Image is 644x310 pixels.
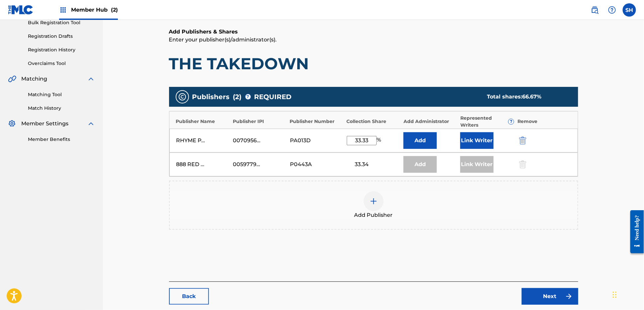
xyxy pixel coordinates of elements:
[404,132,437,149] button: Add
[28,136,95,143] a: Member Benefits
[21,75,47,83] span: Matching
[460,132,494,149] button: Link Writer
[254,92,292,102] span: REQUIRED
[8,5,34,15] img: MLC Logo
[28,105,95,112] a: Match History
[28,33,95,40] a: Registration Drafts
[522,288,578,305] a: Next
[233,118,286,125] div: Publisher IPI
[87,120,95,128] img: expand
[347,118,400,125] div: Collection Share
[290,118,343,125] div: Publisher Number
[169,288,209,305] a: Back
[404,118,457,125] div: Add Administrator
[59,6,67,14] img: Top Rightsholders
[461,115,514,129] div: Represented Writers
[28,91,95,98] a: Matching Tool
[565,292,573,300] img: f7272a7cc735f4ea7f67.svg
[8,120,16,128] img: Member Settings
[522,93,541,100] span: 66.67 %
[233,92,242,102] span: ( 2 )
[178,93,186,101] img: publishers
[111,7,118,13] span: (2)
[176,118,230,125] div: Publisher Name
[21,120,68,128] span: Member Settings
[169,54,578,74] h1: THE TAKEDOWN
[487,93,565,101] div: Total shares:
[508,119,514,124] span: ?
[611,278,644,310] iframe: Chat Widget
[519,137,526,145] img: 12a2ab48e56ec057fbd8.svg
[588,3,601,17] a: Public Search
[28,19,95,26] a: Bulk Registration Tool
[71,6,118,14] span: Member Hub
[87,75,95,83] img: expand
[245,94,251,99] span: ?
[623,3,636,17] div: User Menu
[613,285,617,305] div: Drag
[169,28,578,36] h6: Add Publishers & Shares
[377,136,383,145] span: %
[192,92,230,102] span: Publishers
[354,211,393,219] span: Add Publisher
[625,205,644,259] iframe: Resource Center
[591,6,599,14] img: search
[517,118,571,125] div: Remove
[169,36,578,44] p: Enter your publisher(s)/administrator(s).
[28,46,95,53] a: Registration History
[605,3,619,17] div: Help
[608,6,616,14] img: help
[8,75,16,83] img: Matching
[370,197,378,205] img: add
[28,60,95,67] a: Overclaims Tool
